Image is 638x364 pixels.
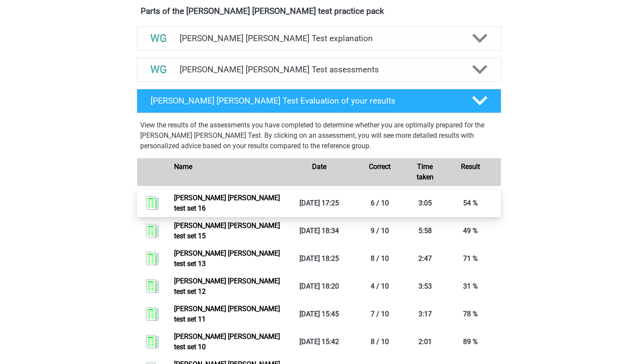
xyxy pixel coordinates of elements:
[140,120,498,151] p: View the results of the assessments you have completed to determine whether you are optimally pre...
[148,58,170,81] img: watson glaser test assessments
[349,162,410,182] div: Correct
[174,194,280,212] a: [PERSON_NAME] [PERSON_NAME] test set 16
[151,96,458,106] h4: [PERSON_NAME] [PERSON_NAME] Test Evaluation of your results
[133,89,505,113] a: [PERSON_NAME] [PERSON_NAME] Test Evaluation of your results
[180,33,458,43] h4: [PERSON_NAME] [PERSON_NAME] Test explanation
[180,65,458,75] h4: [PERSON_NAME] [PERSON_NAME] Test assessments
[289,162,349,182] div: Date
[174,221,280,240] a: [PERSON_NAME] [PERSON_NAME] test set 15
[168,162,289,182] div: Name
[148,27,170,49] img: watson glaser test explanations
[410,162,441,182] div: Time taken
[133,58,505,82] a: assessments [PERSON_NAME] [PERSON_NAME] Test assessments
[141,6,497,16] h4: Parts of the [PERSON_NAME] [PERSON_NAME] test practice pack
[174,332,280,351] a: [PERSON_NAME] [PERSON_NAME] test set 10
[174,305,280,323] a: [PERSON_NAME] [PERSON_NAME] test set 11
[174,249,280,268] a: [PERSON_NAME] [PERSON_NAME] test set 13
[440,162,501,182] div: Result
[133,26,505,51] a: explanations [PERSON_NAME] [PERSON_NAME] Test explanation
[174,277,280,296] a: [PERSON_NAME] [PERSON_NAME] test set 12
